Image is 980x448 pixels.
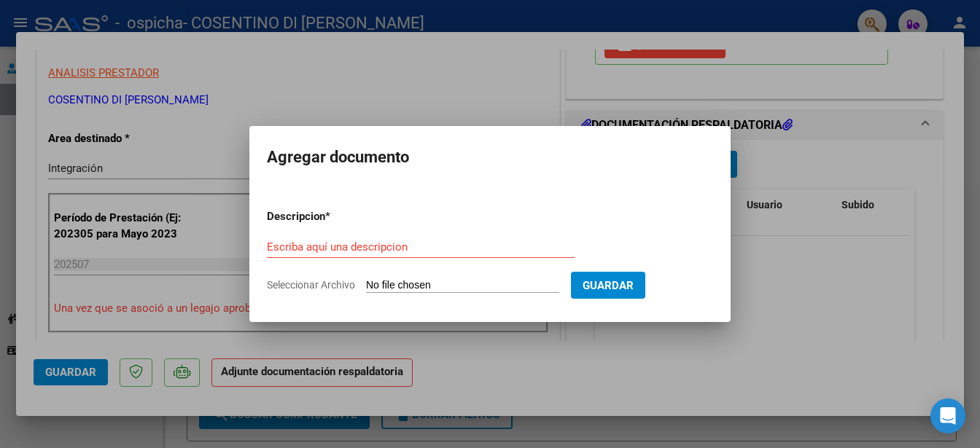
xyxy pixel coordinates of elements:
[571,272,645,299] button: Guardar
[930,398,965,433] div: Open Intercom Messenger
[267,144,713,171] h2: Agregar documento
[267,208,401,225] p: Descripcion
[583,279,634,292] span: Guardar
[267,279,355,291] span: Seleccionar Archivo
